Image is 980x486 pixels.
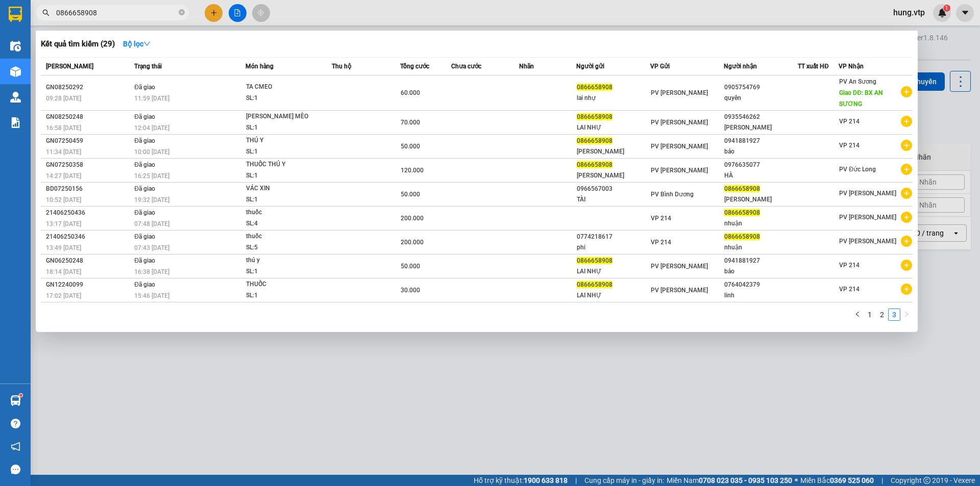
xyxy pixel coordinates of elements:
div: SL: 1 [246,194,323,206]
a: 2 [876,309,888,320]
span: Giao DĐ: BX AN SƯƠNG [839,89,883,108]
span: left [854,311,861,317]
span: 17:02 [DATE] [46,292,81,299]
span: PV An Sương [839,78,876,85]
div: GN12240099 [46,279,131,290]
div: nhuận [724,242,797,253]
div: linh [724,290,797,301]
span: Đã giao [134,233,155,240]
span: 0866658908 [724,209,760,216]
span: 10:00 [DATE] [134,148,169,156]
div: TA CMEO [246,82,323,93]
span: VP 214 [651,215,671,222]
div: 0941881927 [724,136,797,146]
span: VP 214 [839,118,860,125]
div: HÀ [724,170,797,181]
span: PV Bình Dương [651,191,694,198]
span: 18:14 [DATE] [46,268,81,275]
span: Nhãn [519,63,534,70]
div: THÚ Y [246,135,323,146]
li: Previous Page [851,309,864,321]
button: Bộ lọcdown [115,36,159,52]
a: 1 [864,309,875,320]
span: VP 214 [839,142,860,149]
span: 0866658908 [724,233,760,240]
span: Thu hộ [332,63,351,70]
span: 16:25 [DATE] [134,172,169,180]
span: 30.000 [401,287,420,294]
span: Đã giao [134,84,155,91]
span: 200.000 [401,215,424,222]
span: Chưa cước [451,63,481,70]
div: GN07250459 [46,136,131,146]
span: 16:38 [DATE] [134,268,169,275]
div: LAI NHỰ [577,290,650,301]
span: Đã giao [134,161,155,168]
div: SL: 5 [246,242,323,253]
span: down [143,40,151,47]
div: 0966567003 [577,184,650,194]
span: plus-circle [901,164,912,175]
span: notification [11,442,20,451]
div: 21406250346 [46,232,131,242]
span: PV [PERSON_NAME] [839,190,896,197]
span: 120.000 [401,167,424,174]
div: 0935546262 [724,112,797,122]
span: 10:52 [DATE] [46,196,81,203]
span: 14:27 [DATE] [46,172,81,180]
span: 200.000 [401,239,424,246]
li: 2 [876,309,888,321]
span: Đã giao [134,257,155,264]
img: warehouse-icon [10,92,21,103]
span: 50.000 [401,263,420,270]
span: VP 214 [839,286,860,293]
span: close-circle [179,8,185,18]
div: [PERSON_NAME] [724,122,797,133]
span: plus-circle [901,212,912,223]
span: PV [PERSON_NAME] [651,287,708,294]
span: PV [PERSON_NAME] [651,143,708,150]
span: TT xuất HĐ [798,63,829,70]
span: 60.000 [401,89,420,96]
div: SL: 1 [246,170,323,182]
span: close-circle [179,9,185,15]
span: 0866658908 [577,84,612,91]
div: BD07250156 [46,184,131,194]
div: SL: 4 [246,218,323,229]
span: 0866658908 [577,161,612,168]
span: 0866658908 [724,185,760,192]
span: right [903,311,910,317]
span: 11:34 [DATE] [46,148,81,156]
div: phi [577,242,650,253]
div: 21406250436 [46,208,131,218]
span: [PERSON_NAME] [46,63,93,70]
img: solution-icon [10,117,21,128]
div: GN07250358 [46,160,131,170]
input: Tìm tên, số ĐT hoặc mã đơn [56,7,177,18]
sup: 1 [19,394,22,397]
span: 0866658908 [577,281,612,288]
span: plus-circle [901,236,912,247]
span: search [42,9,50,16]
span: 16:58 [DATE] [46,124,81,132]
div: [PERSON_NAME] [577,146,650,157]
span: plus-circle [901,140,912,151]
div: 0976635077 [724,160,797,170]
div: nhuận [724,218,797,229]
span: 12:04 [DATE] [134,124,169,132]
div: bảo [724,146,797,157]
span: Người nhận [724,63,757,70]
span: PV [PERSON_NAME] [839,214,896,221]
div: VÁC XIN [246,183,323,194]
span: PV [PERSON_NAME] [839,238,896,245]
span: 09:28 [DATE] [46,95,81,102]
span: Món hàng [246,63,274,70]
span: 0866658908 [577,113,612,120]
span: VP Gửi [650,63,670,70]
div: thuốc [246,207,323,218]
span: 13:17 [DATE] [46,220,81,227]
div: [PERSON_NAME] MÈO [246,111,323,122]
div: GN08250248 [46,112,131,122]
li: 1 [864,309,876,321]
div: THUỐC THÚ Y [246,159,323,170]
